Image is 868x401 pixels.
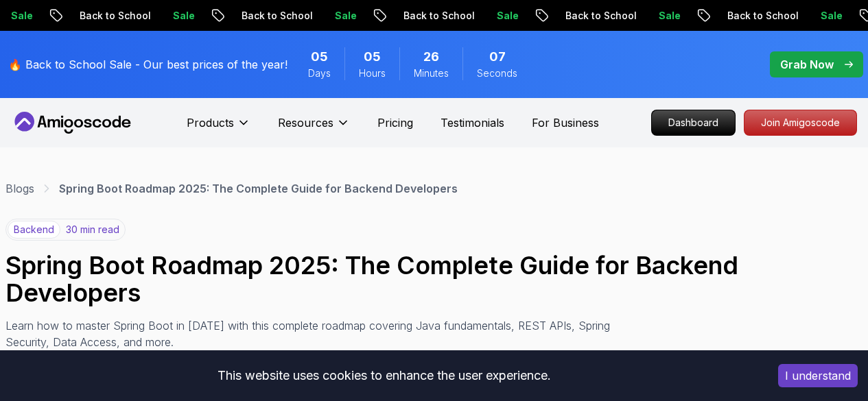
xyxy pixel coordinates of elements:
[364,47,381,66] span: 5 Hours
[377,114,413,131] a: Pricing
[10,361,758,391] div: This website uses cookies to enhance the user experience.
[651,110,736,136] a: Dashboard
[648,9,692,23] p: Sale
[162,9,206,23] p: Sale
[69,9,162,23] p: Back to School
[308,66,331,80] span: Days
[554,9,648,23] p: Back to School
[532,114,599,131] a: For Business
[414,66,449,80] span: Minutes
[778,364,858,387] button: Accept cookies
[392,9,486,23] p: Back to School
[780,56,834,73] p: Grab Now
[441,114,504,131] a: Testimonials
[652,110,735,135] p: Dashboard
[66,223,119,236] p: 30 min read
[477,66,517,80] span: Seconds
[8,221,60,239] p: backend
[187,114,234,131] p: Products
[744,110,857,136] a: Join Amigoscode
[5,252,863,306] h1: Spring Boot Roadmap 2025: The Complete Guide for Backend Developers
[187,114,250,142] button: Products
[486,9,530,23] p: Sale
[423,47,439,66] span: 26 Minutes
[5,180,34,197] a: Blogs
[311,47,328,66] span: 5 Days
[5,317,620,350] p: Learn how to master Spring Boot in [DATE] with this complete roadmap covering Java fundamentals, ...
[359,66,386,80] span: Hours
[744,110,856,135] p: Join Amigoscode
[716,9,810,23] p: Back to School
[489,47,506,66] span: 7 Seconds
[810,9,854,23] p: Sale
[59,180,458,197] p: Spring Boot Roadmap 2025: The Complete Guide for Backend Developers
[231,9,324,23] p: Back to School
[8,56,288,73] p: 🔥 Back to School Sale - Our best prices of the year!
[324,9,368,23] p: Sale
[278,114,350,142] button: Resources
[278,114,333,131] p: Resources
